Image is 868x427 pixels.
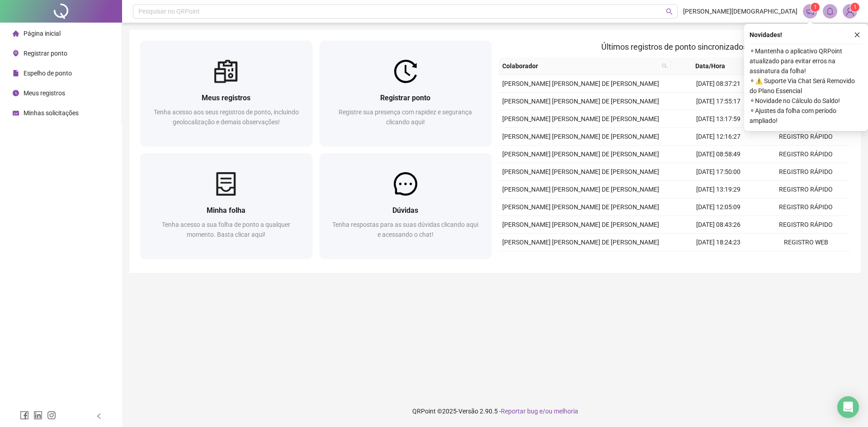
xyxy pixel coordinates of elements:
[96,413,102,419] span: left
[750,96,863,106] span: ⚬ Novidade no Cálculo do Saldo!
[601,42,747,52] span: Últimos registros de ponto sincronizados
[162,221,290,238] span: Tenha acesso a sua folha de ponto a qualquer momento. Basta clicar aqui!
[339,108,472,126] span: Registre sua presença com rapidez e segurança clicando aqui!
[13,70,19,76] span: file
[392,206,418,215] span: Dúvidas
[850,3,859,12] sup: Atualize o seu contato no menu Meus Dados
[675,75,762,93] td: [DATE] 08:37:21
[762,145,850,163] td: REGISTRO RÁPIDO
[502,80,659,87] span: [PERSON_NAME] [PERSON_NAME] DE [PERSON_NAME]
[675,110,762,128] td: [DATE] 13:17:59
[675,163,762,181] td: [DATE] 17:50:00
[762,216,850,234] td: REGISTRO RÁPIDO
[750,76,863,96] span: ⚬ ⚠️ Suporte Via Chat Será Removido do Plano Essencial
[671,57,757,75] th: Data/Hora
[320,41,492,146] a: Registrar pontoRegistre sua presença com rapidez e segurança clicando aqui!
[837,396,859,418] div: Open Intercom Messenger
[140,153,312,258] a: Minha folhaTenha acesso a sua folha de ponto a qualquer momento. Basta clicar aqui!
[24,50,67,57] span: Registrar ponto
[13,90,19,96] span: clock-circle
[502,150,659,158] span: [PERSON_NAME] [PERSON_NAME] DE [PERSON_NAME]
[662,63,667,69] span: search
[24,89,65,97] span: Meus registros
[320,153,492,258] a: DúvidasTenha respostas para as suas dúvidas clicando aqui e acessando o chat!
[502,133,659,140] span: [PERSON_NAME] [PERSON_NAME] DE [PERSON_NAME]
[843,5,857,18] img: 81350
[675,216,762,234] td: [DATE] 08:43:26
[660,59,669,73] span: search
[806,7,814,15] span: notification
[140,41,312,146] a: Meus registrosTenha acesso aos seus registros de ponto, incluindo geolocalização e demais observa...
[122,395,868,427] footer: QRPoint © 2025 - 2.90.5 -
[33,411,42,420] span: linkedin
[675,93,762,110] td: [DATE] 17:55:17
[666,8,673,15] span: search
[502,61,658,71] span: Colaborador
[762,181,850,198] td: REGISTRO RÁPIDO
[675,61,746,71] span: Data/Hora
[502,203,659,211] span: [PERSON_NAME] [PERSON_NAME] DE [PERSON_NAME]
[154,108,299,126] span: Tenha acesso aos seus registros de ponto, incluindo geolocalização e demais observações!
[675,181,762,198] td: [DATE] 13:19:29
[501,408,578,415] span: Reportar bug e/ou melhoria
[207,206,245,215] span: Minha folha
[814,4,817,10] span: 1
[811,3,820,12] sup: 1
[750,30,782,40] span: Novidades !
[13,50,19,56] span: environment
[750,46,863,76] span: ⚬ Mantenha o aplicativo QRPoint atualizado para evitar erros na assinatura da folha!
[675,145,762,163] td: [DATE] 08:58:49
[854,32,860,38] span: close
[762,163,850,181] td: REGISTRO RÁPIDO
[458,408,478,415] span: Versão
[675,198,762,216] td: [DATE] 12:05:09
[854,4,857,10] span: 1
[750,106,863,126] span: ⚬ Ajustes da folha com período ampliado!
[502,221,659,228] span: [PERSON_NAME] [PERSON_NAME] DE [PERSON_NAME]
[24,70,72,77] span: Espelho de ponto
[762,198,850,216] td: REGISTRO RÁPIDO
[762,251,850,269] td: REGISTRO RÁPIDO
[502,115,659,122] span: [PERSON_NAME] [PERSON_NAME] DE [PERSON_NAME]
[13,30,19,37] span: home
[502,98,659,105] span: [PERSON_NAME] [PERSON_NAME] DE [PERSON_NAME]
[502,239,659,246] span: [PERSON_NAME] [PERSON_NAME] DE [PERSON_NAME]
[202,94,250,102] span: Meus registros
[683,6,797,16] span: [PERSON_NAME][DEMOGRAPHIC_DATA]
[762,234,850,251] td: REGISTRO WEB
[20,411,29,420] span: facebook
[675,234,762,251] td: [DATE] 18:24:23
[762,128,850,145] td: REGISTRO RÁPIDO
[502,168,659,175] span: [PERSON_NAME] [PERSON_NAME] DE [PERSON_NAME]
[675,128,762,145] td: [DATE] 12:16:27
[826,7,834,15] span: bell
[24,30,61,37] span: Página inicial
[380,94,430,102] span: Registrar ponto
[502,186,659,193] span: [PERSON_NAME] [PERSON_NAME] DE [PERSON_NAME]
[47,411,56,420] span: instagram
[675,251,762,269] td: [DATE] 15:02:23
[24,109,79,117] span: Minhas solicitações
[332,221,478,238] span: Tenha respostas para as suas dúvidas clicando aqui e acessando o chat!
[13,110,19,116] span: schedule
